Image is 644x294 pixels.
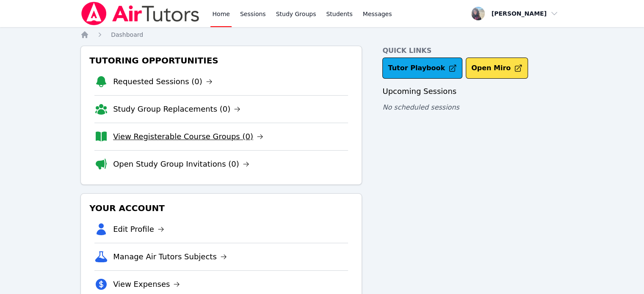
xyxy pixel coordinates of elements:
button: Open Miro [466,58,528,79]
span: No scheduled sessions [382,103,459,111]
a: Manage Air Tutors Subjects [113,251,227,263]
a: Edit Profile [113,223,164,235]
h3: Your Account [88,201,355,216]
img: Air Tutors [80,2,200,25]
nav: Breadcrumb [80,30,564,39]
a: Tutor Playbook [382,58,462,79]
h3: Tutoring Opportunities [88,53,355,68]
a: Open Study Group Invitations (0) [113,158,249,170]
a: Requested Sessions (0) [113,76,213,88]
h3: Upcoming Sessions [382,85,564,97]
a: Dashboard [111,30,143,39]
a: View Registerable Course Groups (0) [113,131,263,143]
a: View Expenses [113,278,180,290]
span: Messages [363,10,392,18]
a: Study Group Replacements (0) [113,103,240,115]
h4: Quick Links [382,46,564,56]
span: Dashboard [111,31,143,38]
